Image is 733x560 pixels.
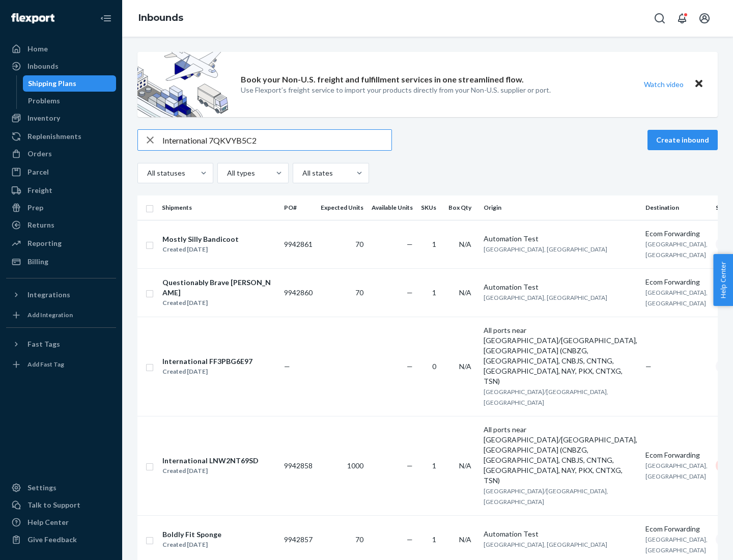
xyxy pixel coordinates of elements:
[484,541,607,548] span: [GEOGRAPHIC_DATA], [GEOGRAPHIC_DATA]
[650,8,670,29] button: Open Search Box
[407,535,413,544] span: —
[280,268,317,317] td: 9942860
[6,235,116,251] a: Reporting
[162,456,259,466] div: International LNW2NT69SD
[432,362,436,371] span: 0
[27,131,81,142] div: Replenishments
[692,77,706,92] button: Close
[162,244,239,255] div: Created [DATE]
[162,356,252,367] div: International FF3PBG6E97
[241,74,524,86] p: Book your Non-U.S. freight and fulfillment services in one streamlined flow.
[645,450,708,460] div: Ecom Forwarding
[484,234,637,244] div: Automation Test
[484,282,637,292] div: Automation Test
[713,254,733,306] button: Help Center
[355,288,363,297] span: 70
[6,356,116,373] a: Add Fast Tag
[158,195,280,220] th: Shipments
[146,168,147,178] input: All statuses
[226,168,227,178] input: All types
[162,540,221,550] div: Created [DATE]
[645,277,708,287] div: Ecom Forwarding
[27,220,54,230] div: Returns
[432,288,436,297] span: 1
[28,96,60,106] div: Problems
[23,93,117,109] a: Problems
[280,220,317,268] td: 9942861
[28,78,76,89] div: Shipping Plans
[23,75,117,92] a: Shipping Plans
[432,461,436,470] span: 1
[407,240,413,248] span: —
[459,461,471,470] span: N/A
[280,195,317,220] th: PO#
[6,182,116,199] a: Freight
[484,487,608,506] span: [GEOGRAPHIC_DATA]/[GEOGRAPHIC_DATA], [GEOGRAPHIC_DATA]
[27,44,48,54] div: Home
[162,367,252,377] div: Created [DATE]
[27,149,52,159] div: Orders
[27,167,49,177] div: Parcel
[6,110,116,126] a: Inventory
[27,360,64,369] div: Add Fast Tag
[6,217,116,233] a: Returns
[637,77,690,92] button: Watch video
[317,195,368,220] th: Expected Units
[368,195,417,220] th: Available Units
[27,185,52,195] div: Freight
[162,466,259,476] div: Created [DATE]
[355,535,363,544] span: 70
[11,13,54,23] img: Flexport logo
[6,41,116,57] a: Home
[27,483,57,493] div: Settings
[6,200,116,216] a: Prep
[27,61,59,71] div: Inbounds
[645,536,708,554] span: [GEOGRAPHIC_DATA], [GEOGRAPHIC_DATA]
[645,289,708,307] span: [GEOGRAPHIC_DATA], [GEOGRAPHIC_DATA]
[484,529,637,539] div: Automation Test
[484,245,607,253] span: [GEOGRAPHIC_DATA], [GEOGRAPHIC_DATA]
[162,298,275,308] div: Created [DATE]
[27,238,62,248] div: Reporting
[459,362,471,371] span: N/A
[645,462,708,480] span: [GEOGRAPHIC_DATA], [GEOGRAPHIC_DATA]
[241,85,551,95] p: Use Flexport’s freight service to import your products directly from your Non-U.S. supplier or port.
[694,8,715,29] button: Open account menu
[484,425,637,486] div: All ports near [GEOGRAPHIC_DATA]/[GEOGRAPHIC_DATA], [GEOGRAPHIC_DATA] (CNBZG, [GEOGRAPHIC_DATA], ...
[355,240,363,248] span: 70
[459,535,471,544] span: N/A
[284,362,290,371] span: —
[6,287,116,303] button: Integrations
[27,500,80,510] div: Talk to Support
[641,195,712,220] th: Destination
[138,12,183,23] a: Inbounds
[27,517,69,527] div: Help Center
[6,254,116,270] a: Billing
[6,164,116,180] a: Parcel
[6,128,116,145] a: Replenishments
[432,240,436,248] span: 1
[130,4,191,33] ol: breadcrumbs
[645,362,652,371] span: —
[645,240,708,259] span: [GEOGRAPHIC_DATA], [GEOGRAPHIC_DATA]
[484,388,608,406] span: [GEOGRAPHIC_DATA]/[GEOGRAPHIC_DATA], [GEOGRAPHIC_DATA]
[6,58,116,74] a: Inbounds
[480,195,641,220] th: Origin
[6,307,116,323] a: Add Integration
[27,339,60,349] div: Fast Tags
[407,461,413,470] span: —
[6,480,116,496] a: Settings
[162,234,239,244] div: Mostly Silly Bandicoot
[6,497,116,513] a: Talk to Support
[645,524,708,534] div: Ecom Forwarding
[484,294,607,301] span: [GEOGRAPHIC_DATA], [GEOGRAPHIC_DATA]
[347,461,363,470] span: 1000
[645,229,708,239] div: Ecom Forwarding
[484,325,637,386] div: All ports near [GEOGRAPHIC_DATA]/[GEOGRAPHIC_DATA], [GEOGRAPHIC_DATA] (CNBZG, [GEOGRAPHIC_DATA], ...
[280,416,317,515] td: 9942858
[162,529,221,540] div: Boldly Fit Sponge
[27,535,77,545] div: Give Feedback
[459,240,471,248] span: N/A
[6,336,116,352] button: Fast Tags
